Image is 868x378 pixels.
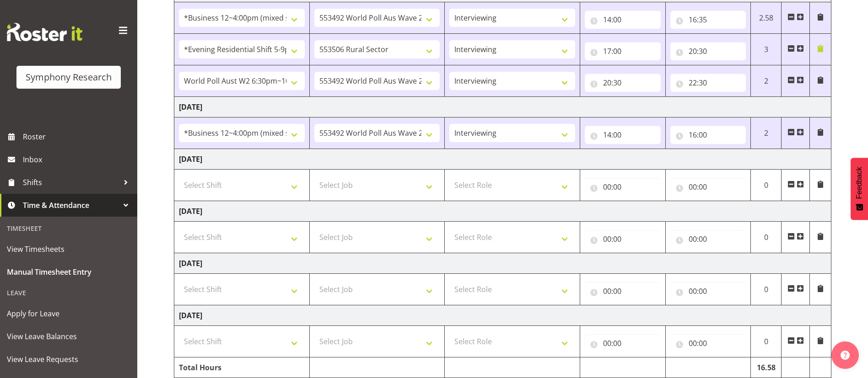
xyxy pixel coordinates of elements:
[585,178,661,196] input: Click to select...
[26,70,112,84] div: Symphony Research
[670,42,746,60] input: Click to select...
[751,326,782,357] td: 0
[174,253,831,274] td: [DATE]
[7,307,130,320] span: Apply for Leave
[585,74,661,92] input: Click to select...
[670,178,746,196] input: Click to select...
[174,357,310,378] td: Total Hours
[670,282,746,300] input: Click to select...
[585,282,661,300] input: Click to select...
[7,23,82,41] img: Rosterit website logo
[7,330,130,343] span: View Leave Balances
[23,198,119,212] span: Time & Attendance
[2,302,135,325] a: Apply for Leave
[23,176,119,189] span: Shifts
[670,126,746,144] input: Click to select...
[751,65,782,97] td: 2
[751,357,782,378] td: 16.58
[585,334,661,352] input: Click to select...
[751,117,782,149] td: 2
[670,74,746,92] input: Click to select...
[2,283,135,302] div: Leave
[751,34,782,65] td: 3
[585,230,661,248] input: Click to select...
[174,305,831,326] td: [DATE]
[2,238,135,261] a: View Timesheets
[751,2,782,34] td: 2.58
[7,265,130,279] span: Manual Timesheet Entry
[585,11,661,29] input: Click to select...
[23,130,133,144] span: Roster
[174,97,831,117] td: [DATE]
[23,153,133,166] span: Inbox
[670,11,746,29] input: Click to select...
[751,274,782,305] td: 0
[585,126,661,144] input: Click to select...
[851,158,868,220] button: Feedback - Show survey
[2,261,135,283] a: Manual Timesheet Entry
[2,325,135,348] a: View Leave Balances
[841,351,850,360] img: help-xxl-2.png
[174,149,831,170] td: [DATE]
[585,42,661,60] input: Click to select...
[7,242,130,256] span: View Timesheets
[670,334,746,352] input: Click to select...
[670,230,746,248] input: Click to select...
[174,201,831,222] td: [DATE]
[855,167,863,199] span: Feedback
[2,348,135,371] a: View Leave Requests
[751,222,782,253] td: 0
[751,170,782,201] td: 0
[2,219,135,238] div: Timesheet
[7,352,130,366] span: View Leave Requests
